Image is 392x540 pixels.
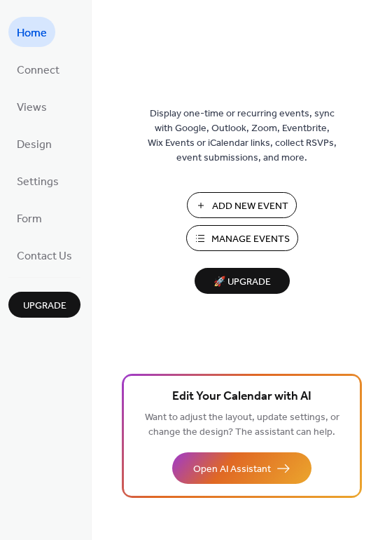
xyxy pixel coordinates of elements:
[8,203,50,233] a: Form
[8,128,60,158] a: Design
[8,17,55,47] a: Home
[8,240,80,270] a: Contact Us
[148,107,337,166] span: Display one-time or recurring events, sync with Google, Outlook, Zoom, Eventbrite, Wix Events or ...
[17,245,72,267] span: Contact Us
[17,171,59,193] span: Settings
[17,97,47,119] span: Views
[23,299,66,313] span: Upgrade
[8,292,80,318] button: Upgrade
[17,134,52,156] span: Design
[186,225,298,251] button: Manage Events
[17,208,42,230] span: Form
[211,232,290,247] span: Manage Events
[8,91,55,121] a: Views
[172,387,311,407] span: Edit Your Calendar with AI
[212,199,288,214] span: Add New Event
[17,60,59,81] span: Connect
[195,268,290,294] button: 🚀 Upgrade
[8,166,67,196] a: Settings
[8,54,68,84] a: Connect
[172,452,311,484] button: Open AI Assistant
[17,22,47,44] span: Home
[193,462,271,477] span: Open AI Assistant
[145,408,339,442] span: Want to adjust the layout, update settings, or change the design? The assistant can help.
[203,273,281,292] span: 🚀 Upgrade
[187,192,297,218] button: Add New Event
